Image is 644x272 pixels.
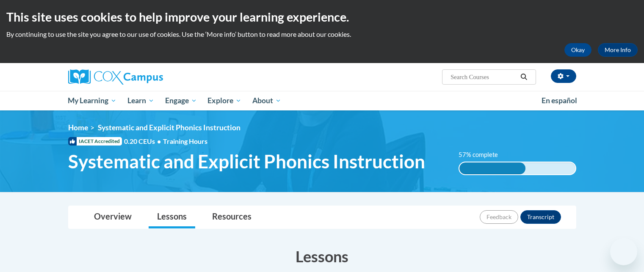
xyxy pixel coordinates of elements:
span: Learn [127,96,154,106]
span: • [157,137,161,145]
a: Learn [122,91,160,110]
button: Search [517,72,530,82]
span: En español [542,96,577,105]
span: Systematic and Explicit Phonics Instruction [68,150,425,173]
input: Search Courses [450,72,517,82]
a: En español [536,92,583,110]
span: Systematic and Explicit Phonics Instruction [98,123,240,132]
label: 57% complete [459,150,507,159]
span: Explore [207,96,241,106]
div: 57% complete [459,162,525,174]
h3: Lessons [68,246,576,267]
a: Home [68,123,88,132]
span: About [252,96,281,106]
a: Cox Campus [68,69,229,85]
a: About [247,91,287,110]
p: By continuing to use the site you agree to our use of cookies. Use the ‘More info’ button to read... [6,30,638,39]
button: Account Settings [551,69,576,83]
a: Lessons [149,206,195,228]
a: More Info [598,43,638,57]
span: My Learning [68,96,116,106]
iframe: Button to launch messaging window [610,238,637,265]
button: Feedback [480,210,518,224]
span: IACET Accredited [68,137,122,146]
span: Training Hours [163,137,207,145]
button: Okay [564,43,591,57]
a: Engage [160,91,202,110]
span: 0.20 CEUs [124,137,163,146]
a: Overview [86,206,140,228]
button: Transcript [520,210,561,224]
h2: This site uses cookies to help improve your learning experience. [6,8,638,25]
a: My Learning [63,91,122,110]
a: Explore [202,91,247,110]
img: Cox Campus [68,69,163,85]
span: Engage [165,96,197,106]
a: Resources [204,206,260,228]
div: Main menu [55,91,589,110]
